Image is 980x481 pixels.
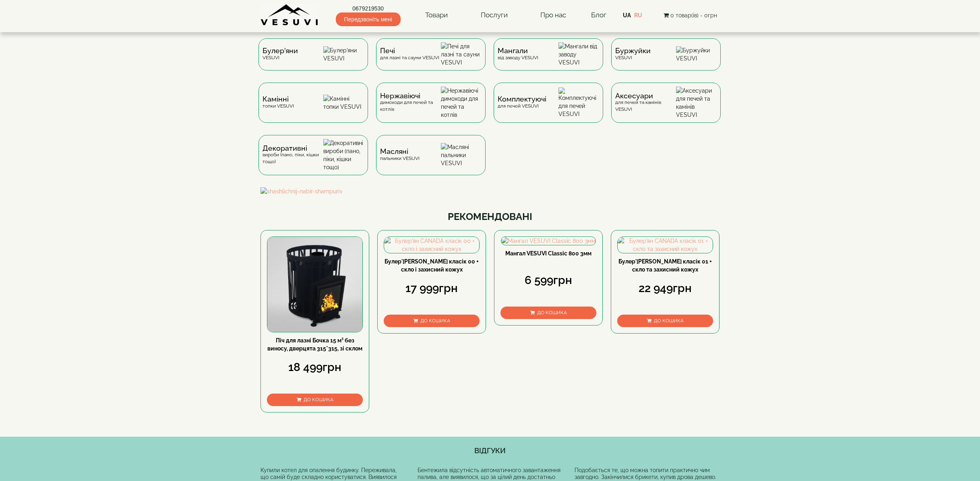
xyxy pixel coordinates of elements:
h4: ВІДГУКИ [261,447,719,455]
img: Піч для лазні Бочка 15 м³ без виносу, дверцята 315*315, зі склом [267,237,362,332]
div: для печей VESUVI [498,96,546,109]
span: До кошика [537,310,567,315]
span: Передзвоніть мені [336,12,401,26]
div: димоходи для печей та котлів [380,93,441,113]
a: Блог [591,11,606,19]
a: БуржуйкиVESUVI Буржуйки VESUVI [607,38,725,83]
span: 0 товар(ів) - 0грн [670,12,717,19]
img: Аксесуари для печей та камінів VESUVI [676,87,717,119]
div: VESUVI [263,48,298,61]
img: Нержавіючі димоходи для печей та котлів [441,87,482,119]
span: Камінні [263,96,294,102]
a: Декоративнівироби (пано, піки, кішки тощо) Декоративні вироби (пано, піки, кішки тощо) [254,135,372,187]
span: Булер'яни [263,48,298,54]
div: від заводу VESUVI [498,48,538,61]
button: До кошика [384,315,480,327]
a: Печідля лазні та сауни VESUVI Печі для лазні та сауни VESUVI [372,38,490,83]
span: Комплектуючі [498,96,546,102]
div: для лазні та сауни VESUVI [380,48,439,61]
img: shashlichnij-nabir-shampuriv [261,187,719,195]
div: 6 599грн [500,272,596,288]
div: пальники VESUVI [380,148,420,162]
a: UA [623,12,631,19]
a: Про нас [532,6,574,25]
div: для печей та камінів VESUVI [615,93,676,113]
span: До кошика [304,397,333,402]
img: Завод VESUVI [261,4,319,26]
a: RU [634,12,642,19]
span: Аксесуари [615,93,676,99]
img: Булер'яни VESUVI [323,46,364,62]
a: Булер'[PERSON_NAME] класік 01 + скло та захисний кожух [618,258,712,273]
span: Буржуйки [615,48,651,54]
div: 22 949грн [617,280,713,296]
a: Мангаливід заводу VESUVI Мангали від заводу VESUVI [490,38,607,83]
img: Буржуйки VESUVI [676,46,717,62]
a: Товари [417,6,456,25]
button: До кошика [267,394,363,406]
a: Булер'[PERSON_NAME] класік 00 + скло і захисний кожух [385,258,479,273]
span: Масляні [380,148,420,155]
img: Мангал VESUVI Classic 800 3мм [501,237,595,245]
a: Послуги [473,6,516,25]
img: Булер'ян CANADA класік 01 + скло та захисний кожух [618,237,713,253]
div: топки VESUVI [263,96,294,109]
span: Мангали [498,48,538,54]
img: Печі для лазні та сауни VESUVI [441,42,482,66]
a: Мангал VESUVI Classic 800 3мм [505,250,591,257]
span: До кошика [654,318,684,323]
img: Камінні топки VESUVI [323,95,364,111]
span: Декоративні [263,145,323,151]
a: Аксесуаридля печей та камінів VESUVI Аксесуари для печей та камінів VESUVI [607,83,725,135]
a: 0679219530 [336,4,401,12]
div: VESUVI [615,48,651,61]
span: Нержавіючі [380,93,441,99]
button: До кошика [617,315,713,327]
img: Декоративні вироби (пано, піки, кішки тощо) [323,139,364,171]
a: Піч для лазні Бочка 15 м³ без виносу, дверцята 315*315, зі склом [267,337,362,352]
button: До кошика [500,307,596,319]
div: вироби (пано, піки, кішки тощо) [263,145,323,165]
img: Масляні пальники VESUVI [441,143,482,167]
img: Булер'ян CANADA класік 00 + скло і захисний кожух [384,237,479,253]
img: Мангали від заводу VESUVI [558,42,599,66]
span: Печі [380,48,439,54]
a: Булер'яниVESUVI Булер'яни VESUVI [254,38,372,83]
img: Комплектуючі для печей VESUVI [558,87,599,118]
span: До кошика [420,318,450,323]
a: Масляніпальники VESUVI Масляні пальники VESUVI [372,135,490,187]
a: Нержавіючідимоходи для печей та котлів Нержавіючі димоходи для печей та котлів [372,83,490,135]
button: 0 товар(ів) - 0грн [661,11,719,20]
a: Каміннітопки VESUVI Камінні топки VESUVI [254,83,372,135]
a: Комплектуючідля печей VESUVI Комплектуючі для печей VESUVI [490,83,607,135]
div: 17 999грн [384,280,480,296]
div: 18 499грн [267,359,363,375]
